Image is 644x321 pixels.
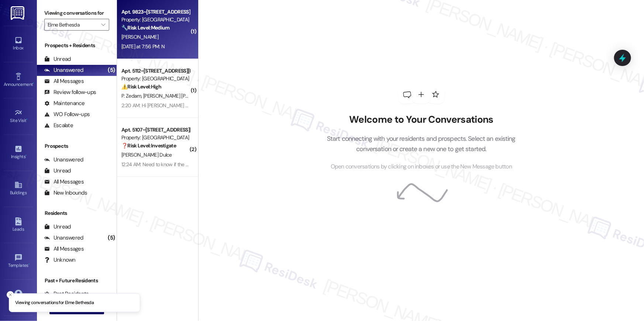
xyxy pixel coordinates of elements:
[11,6,26,20] img: ResiDesk Logo
[121,43,165,50] div: [DATE] at 7:56 PM: N
[121,8,190,16] div: Apt. 9823~[STREET_ADDRESS][PERSON_NAME]
[7,291,14,299] button: Close toast
[44,156,83,164] div: Unanswered
[143,93,218,99] span: [PERSON_NAME] [PERSON_NAME]
[44,178,84,186] div: All Messages
[25,153,27,158] span: •
[121,161,307,168] div: 12:24 AM: Need to know if the new auto door interface is in. We are still using lock & key.
[44,189,87,197] div: New Inbounds
[331,162,512,171] span: Open conversations by clicking on inboxes or use the New Message button
[121,142,176,149] strong: ❓ Risk Level: Investigate
[121,67,190,75] div: Apt. 5112~[STREET_ADDRESS][PERSON_NAME]
[15,300,94,306] p: Viewing conversations for Elme Bethesda
[316,114,527,126] h2: Welcome to Your Conversations
[106,64,117,76] div: (5)
[44,66,83,74] div: Unanswered
[44,122,73,129] div: Escalate
[44,245,84,253] div: All Messages
[4,143,33,163] a: Insights •
[316,133,527,154] p: Start connecting with your residents and prospects. Select an existing conversation or create a n...
[44,234,83,242] div: Unanswered
[121,134,190,142] div: Property: [GEOGRAPHIC_DATA]
[44,7,109,19] label: Viewing conversations for
[121,151,172,158] span: [PERSON_NAME] Dulce
[121,75,190,83] div: Property: [GEOGRAPHIC_DATA]
[4,215,33,235] a: Leads
[4,107,33,126] a: Site Visit •
[44,100,85,107] div: Maintenance
[44,223,71,231] div: Unread
[44,77,84,85] div: All Messages
[4,287,33,307] a: Account
[33,81,34,86] span: •
[48,19,97,31] input: All communities
[106,232,117,244] div: (5)
[4,251,33,271] a: Templates •
[121,93,143,99] span: P. Zedam
[44,88,96,96] div: Review follow-ups
[37,142,117,150] div: Prospects
[101,22,105,28] i: 
[121,34,158,40] span: [PERSON_NAME]
[37,42,117,49] div: Prospects + Residents
[121,16,190,24] div: Property: [GEOGRAPHIC_DATA]
[4,179,33,199] a: Buildings
[44,256,76,264] div: Unknown
[121,126,190,134] div: Apt. 5107~[STREET_ADDRESS][PERSON_NAME]
[37,277,117,285] div: Past + Future Residents
[28,262,30,267] span: •
[37,209,117,217] div: Residents
[121,83,161,90] strong: ⚠️ Risk Level: High
[27,117,28,122] span: •
[121,24,169,31] strong: 🔧 Risk Level: Medium
[44,167,71,175] div: Unread
[44,55,71,63] div: Unread
[4,34,33,54] a: Inbox
[44,111,90,118] div: WO Follow-ups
